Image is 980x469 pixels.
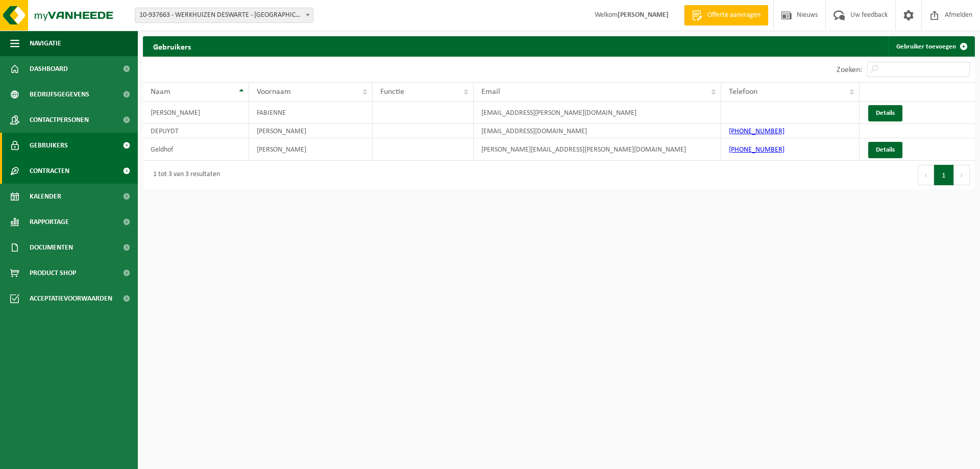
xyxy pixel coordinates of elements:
[30,56,68,82] span: Dashboard
[151,88,170,96] span: Naam
[868,142,902,158] a: Details
[918,165,934,185] button: Previous
[249,138,373,161] td: [PERSON_NAME]
[30,107,89,133] span: Contactpersonen
[888,36,974,57] a: Gebruiker toevoegen
[249,102,373,124] td: FABIENNE
[135,8,313,23] span: 10-937663 - WERKHUIZEN DESWARTE - OEKENE
[954,165,970,185] button: Next
[30,184,61,209] span: Kalender
[30,133,68,158] span: Gebruikers
[618,11,669,19] strong: [PERSON_NAME]
[684,5,768,26] a: Offerte aanvragen
[257,88,291,96] span: Voornaam
[934,165,954,185] button: 1
[249,124,373,138] td: [PERSON_NAME]
[30,260,76,286] span: Product Shop
[729,146,785,154] a: [PHONE_NUMBER]
[837,66,862,74] label: Zoeken:
[30,209,69,235] span: Rapportage
[30,286,112,311] span: Acceptatievoorwaarden
[474,102,721,124] td: [EMAIL_ADDRESS][PERSON_NAME][DOMAIN_NAME]
[380,88,404,96] span: Functie
[30,158,69,184] span: Contracten
[143,138,249,161] td: Geldhof
[135,8,313,22] span: 10-937663 - WERKHUIZEN DESWARTE - OEKENE
[729,88,757,96] span: Telefoon
[705,10,763,20] span: Offerte aanvragen
[143,102,249,124] td: [PERSON_NAME]
[30,235,73,260] span: Documenten
[474,138,721,161] td: [PERSON_NAME][EMAIL_ADDRESS][PERSON_NAME][DOMAIN_NAME]
[143,36,201,56] h2: Gebruikers
[868,105,902,121] a: Details
[148,166,220,184] div: 1 tot 3 van 3 resultaten
[474,124,721,138] td: [EMAIL_ADDRESS][DOMAIN_NAME]
[30,31,61,56] span: Navigatie
[481,88,500,96] span: Email
[729,128,785,135] a: [PHONE_NUMBER]
[30,82,89,107] span: Bedrijfsgegevens
[143,124,249,138] td: DEPUYDT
